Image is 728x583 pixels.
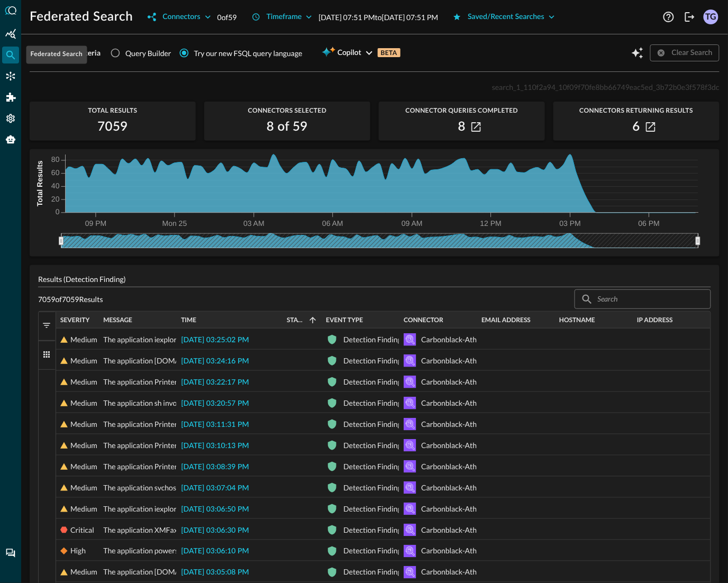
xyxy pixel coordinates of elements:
[379,107,545,114] span: Connector Queries Completed
[70,456,97,477] div: Medium
[162,11,200,24] div: Connectors
[343,371,402,393] div: Detection Finding
[421,520,488,541] div: Carbonblack-Athena
[38,294,103,305] p: 7059 of 7059 Results
[194,48,303,59] div: Try our new FSQL query language
[404,524,416,536] svg: Amazon Athena (for Amazon S3)
[447,8,561,25] button: Saved/Recent Searches
[103,371,394,393] span: The application PrinterInstallerClientService invoked a system utility application (ifconfig).
[404,481,416,494] svg: Amazon Athena (for Amazon S3)
[162,220,187,228] tspan: Mon 25
[338,47,361,60] span: Copilot
[181,400,249,407] span: [DATE] 03:20:57 PM
[319,12,438,23] p: [DATE] 07:51 PM to [DATE] 07:51 PM
[51,156,60,164] tspan: 80
[30,107,196,114] span: Total Results
[559,316,595,324] span: Hostname
[85,220,106,228] tspan: 09 PM
[421,393,488,414] div: Carbonblack-Athena
[245,8,319,25] button: Timeframe
[378,48,401,57] p: BETA
[660,8,677,25] button: Help
[181,569,249,577] span: [DATE] 03:05:08 PM
[560,220,581,228] tspan: 03 PM
[70,350,97,371] div: Medium
[103,541,334,562] span: The application powershell.exe is executing a fileless script or command.
[2,110,19,127] div: Settings
[633,119,640,135] h2: 6
[243,220,265,228] tspan: 03 AM
[421,456,488,477] div: Carbonblack-Athena
[598,289,687,309] input: Search
[404,460,416,473] svg: Amazon Athena (for Amazon S3)
[322,220,343,228] tspan: 06 AM
[458,119,466,135] h2: 8
[181,421,249,429] span: [DATE] 03:11:31 PM
[343,456,402,477] div: Detection Finding
[70,393,97,414] div: Medium
[103,456,394,477] span: The application PrinterInstallerClientService invoked a system utility application (ifconfig).
[343,435,402,456] div: Detection Finding
[181,336,249,344] span: [DATE] 03:25:02 PM
[103,435,398,456] span: The application PrinterInstallerClientService attempted to modify the system configuration.
[553,107,720,114] span: Connectors Returning Results
[421,562,488,583] div: Carbonblack-Athena
[204,107,370,114] span: Connectors Selected
[421,498,488,520] div: Carbonblack-Athena
[181,358,249,365] span: [DATE] 03:24:16 PM
[3,89,20,106] div: Addons
[51,195,60,203] tspan: 20
[51,168,60,177] tspan: 60
[315,44,407,61] button: CopilotBETA
[326,316,363,324] span: Event Type
[70,562,97,583] div: Medium
[103,562,354,583] span: The application [DOMAIN_NAME] invoked a system utility application (route).
[181,442,249,450] span: [DATE] 03:10:13 PM
[404,354,416,367] svg: Amazon Athena (for Amazon S3)
[103,329,352,350] span: The application iexplore.exe invoked another application (LogTransport2.exe).
[492,83,720,92] span: search_1_110f2a94_10f09f70fe8bb66749eac5ed_3b72b0e3f578f3dc
[402,220,423,228] tspan: 09 AM
[70,477,97,498] div: Medium
[629,44,646,61] button: Open Query Copilot
[404,545,416,558] svg: Amazon Athena (for Amazon S3)
[103,350,360,371] span: The application [DOMAIN_NAME] invoked a system utility application (ifconfig).
[639,220,660,228] tspan: 06 PM
[103,477,342,498] span: The application svchost.exe attempted to modify the system configuration.
[30,8,133,25] h1: Federated Search
[181,379,249,386] span: [DATE] 03:22:17 PM
[421,541,488,562] div: Carbonblack-Athena
[70,414,97,435] div: Medium
[70,435,97,456] div: Medium
[343,414,402,435] div: Detection Finding
[343,393,402,414] div: Detection Finding
[404,503,416,515] svg: Amazon Athena (for Amazon S3)
[343,541,402,562] div: Detection Finding
[404,397,416,409] svg: Amazon Athena (for Amazon S3)
[421,329,488,350] div: Carbonblack-Athena
[404,316,443,324] span: Connector
[681,8,698,25] button: Logout
[181,463,249,471] span: [DATE] 03:08:39 PM
[404,418,416,431] svg: Amazon Athena (for Amazon S3)
[343,350,402,371] div: Detection Finding
[217,12,237,23] p: 0 of 59
[181,316,196,324] span: Time
[267,119,308,135] h2: 8 of 59
[2,47,19,63] div: Federated Search
[2,131,19,148] div: Query Agent
[421,371,488,393] div: Carbonblack-Athena
[26,45,87,63] div: Federated Search
[421,477,488,498] div: Carbonblack-Athena
[70,371,97,393] div: Medium
[287,316,304,324] span: Status
[343,477,402,498] div: Detection Finding
[125,48,171,59] span: Query Builder
[481,316,531,324] span: Email Address
[468,11,544,24] div: Saved/Recent Searches
[56,208,60,216] tspan: 0
[60,316,89,324] span: Severity
[343,329,402,350] div: Detection Finding
[480,220,502,228] tspan: 12 PM
[181,485,249,492] span: [DATE] 03:07:04 PM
